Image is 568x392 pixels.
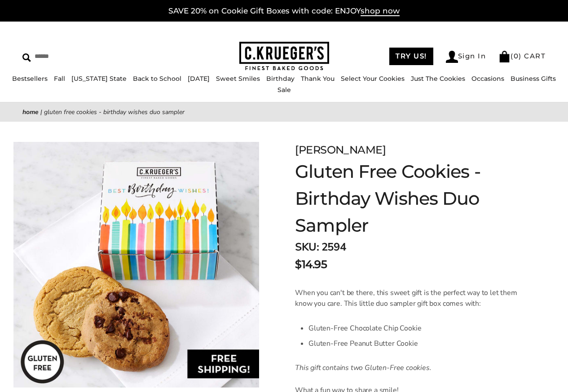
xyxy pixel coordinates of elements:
a: Select Your Cookies [341,75,405,83]
a: Fall [54,75,65,83]
a: Sweet Smiles [216,75,260,83]
span: Gluten Free Cookies - Birthday Wishes Duo Sampler [44,108,185,116]
div: [PERSON_NAME] [295,142,523,158]
a: TRY US! [389,48,433,65]
p: When you can't be there, this sweet gift is the perfect way to let them know you care. This littl... [295,287,523,309]
em: This gift contains two Gluten-Free cookies. [295,363,431,373]
a: Birthday [266,75,295,83]
span: $14.95 [295,256,327,273]
img: Search [22,53,31,62]
a: Sale [277,86,291,94]
span: 0 [514,52,519,60]
a: Back to School [133,75,181,83]
input: Search [22,49,142,63]
span: | [40,108,42,116]
a: [US_STATE] State [71,75,127,83]
span: 2594 [321,240,346,254]
span: shop now [361,6,400,16]
a: Business Gifts [511,75,556,83]
a: [DATE] [188,75,210,83]
a: Bestsellers [12,75,48,83]
a: Occasions [471,75,504,83]
img: Account [446,51,458,63]
a: Thank You [301,75,335,83]
a: Sign In [446,51,486,63]
a: Just The Cookies [411,75,465,83]
a: Home [22,108,39,116]
img: Gluten Free Cookies - Birthday Wishes Duo Sampler [13,142,259,388]
img: C.KRUEGER'S [239,42,329,71]
img: Bag [498,51,511,62]
a: SAVE 20% on Cookie Gift Boxes with code: ENJOYshop now [168,6,400,16]
strong: SKU: [295,240,319,254]
a: (0) CART [498,52,546,60]
li: Gluten-Free Chocolate Chip Cookie [308,321,523,336]
h1: Gluten Free Cookies - Birthday Wishes Duo Sampler [295,158,523,239]
li: Gluten-Free Peanut Butter Cookie [308,336,523,351]
nav: breadcrumbs [22,107,546,117]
